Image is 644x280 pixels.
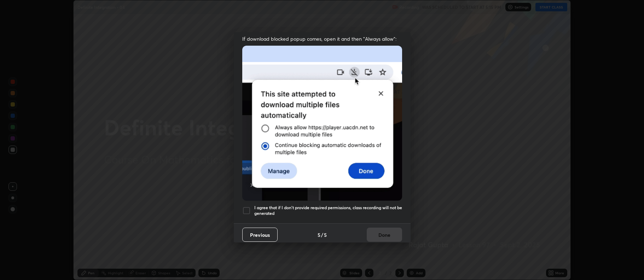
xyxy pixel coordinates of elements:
h4: 5 [324,231,327,239]
img: downloads-permission-blocked.gif [242,46,402,200]
h4: 5 [318,231,320,239]
button: Previous [242,228,278,242]
h4: / [321,231,323,239]
h5: I agree that if I don't provide required permissions, class recording will not be generated [254,205,402,216]
span: If download blocked popup comes, open it and then "Always allow": [242,35,402,42]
